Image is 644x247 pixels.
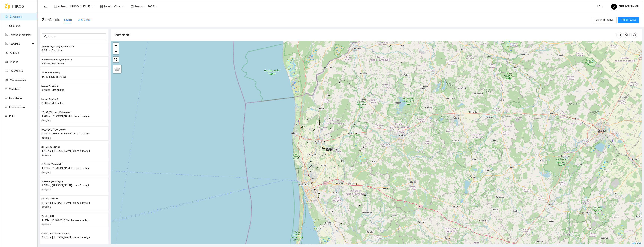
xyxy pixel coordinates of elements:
span: Andrius Rimgaila [69,4,93,9]
button: Sujungti laukus [593,17,617,23]
a: Panaudoti resursai [10,33,31,36]
span: A [613,4,615,10]
a: Nustatymai [9,96,22,99]
span: Sandėlis [10,40,31,48]
span: Juchnevičienės Vydmantai 2 [41,58,72,61]
span: search [44,35,47,38]
span: 21_GR_nuosavas [41,145,60,149]
span: calendar [131,5,134,8]
a: Inventorius [10,69,23,72]
a: Pridėti laukus [618,18,639,21]
button: column-width [616,32,622,38]
button: Pridėti laukus [618,17,639,23]
span: 2.67 ha, Be kultūros [41,62,65,65]
span: 3.75 ha, Motiejukas [41,88,64,91]
a: Zoom out [113,48,119,54]
span: 1.12 ha, [PERSON_NAME] pieva 5 metų ir daugiau [41,167,90,174]
span: [PERSON_NAME] [611,5,639,8]
span: − [115,49,117,54]
a: Kultūros [10,51,19,54]
a: Layers [113,65,121,73]
div: Laukai [64,18,72,22]
span: 2.88 ha, Motiejukas [41,102,64,105]
span: Leono Anužiai 2 [41,84,58,88]
a: Ūkio analitika [9,105,25,108]
span: 5. Pranio (Pempių k.) [41,180,63,183]
span: 1.48 ha, [PERSON_NAME] pieva 5 metų ir daugiau [41,149,90,156]
span: column-width [616,33,622,36]
span: Pranio prie Vlhelmo kanalo [41,232,70,235]
span: LT [597,4,603,9]
span: shop [100,5,103,8]
span: Visos [114,4,124,9]
span: Leono Lūgnaliai [41,71,60,75]
span: 66_AR_Mariaus [41,197,58,201]
span: Aplinka : [58,4,67,8]
span: 2025 [148,4,157,9]
button: Initiate a new search [113,57,119,62]
span: 4.76 ha, [PERSON_NAME] pieva 5 metų ir daugiau [41,236,90,243]
a: Žemėlapis [10,15,22,18]
div: GPS Darbai [78,18,91,22]
a: Užduotys [9,24,20,27]
a: Įmonės [10,60,18,63]
span: Juchnevičienės Vydmantai 1 [41,45,74,48]
input: Paieška [48,34,104,39]
span: Sezonas : [135,4,145,8]
span: menu-fold [44,5,47,8]
span: 25_AR_RFN [41,214,54,218]
a: Leaflet [632,242,641,245]
span: Leono Anužiai 1 [41,97,58,101]
span: 1.22 ha, [PERSON_NAME] pieva 5 metų ir daugiau [41,218,89,226]
span: layout [54,5,57,8]
span: 28_AR_Viktoras_Petrauskas [41,111,71,114]
span: Įmonė : [104,4,112,8]
a: Meteorologija [10,78,26,81]
span: 16.37 ha, Motiejukas [41,75,66,78]
span: 1.28 ha, [PERSON_NAME] pieva 5 metų ir daugiau [41,115,90,122]
span: + [115,43,117,48]
a: Vartotojai [9,87,20,90]
span: Sujungti laukus [596,18,614,22]
span: 34_AlgR_VŽ_25_metai [41,128,66,131]
span: 0.66 ha, [PERSON_NAME] pieva 5 metų ir daugiau [41,132,90,139]
div: Žemėlapis [115,30,616,40]
span: 6.17 ha, Be kultūros [41,49,65,52]
a: Zoom in [113,43,119,48]
span: 2.55 ha, [PERSON_NAME] pieva 5 metų ir daugiau [41,184,90,191]
span: Pridėti laukus [621,18,636,22]
button: menu-fold [42,3,50,10]
a: Sujungti laukus [593,18,617,21]
span: Žemėlapis [42,17,60,23]
a: PPIS [9,114,14,117]
span: 2. Pranio (Pempių k.) [41,162,63,166]
span: 4.15 ha, [PERSON_NAME] pieva 5 metų ir daugiau [41,201,90,208]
